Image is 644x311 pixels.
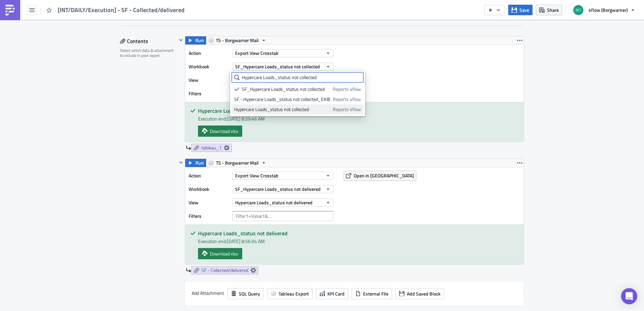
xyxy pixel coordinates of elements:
span: 4flow (Borgwarner) [588,6,628,13]
h5: Hypercare Loads_status not collected [198,108,519,113]
span: Download xlsx [210,128,238,135]
span: SF - Collected/delivered [201,267,248,273]
div: SF_Hypercare Loads_status not collected [242,86,330,93]
body: Rich Text Area. Press ALT-0 for help. [3,3,322,15]
span: KPI Card [327,290,345,297]
span: Export View Crosstab [235,172,279,179]
span: SQL Query [239,290,260,297]
span: Run [195,36,204,44]
button: Run [185,159,206,167]
span: SF_Hypercare Loads_status not delivered [235,185,321,193]
div: SF - Hypercare Loads_status not collected_EKIB [234,96,330,103]
span: Download xlsx [210,250,238,257]
button: External File [352,288,392,299]
label: Workbook [189,62,229,72]
input: Filter1=Value1&... [232,211,333,221]
button: Hide content [177,159,185,167]
a: SF - Collected/delivered [191,266,258,274]
button: Export View Crosstab [232,172,333,180]
span: Share [547,6,559,13]
img: Avatar [573,4,584,16]
span: Open in [GEOGRAPHIC_DATA] [354,172,414,179]
button: KPI Card [316,288,348,299]
button: 4flow (Borgwarner) [569,3,639,18]
button: Hide content [177,36,185,44]
span: tableau_1 [201,145,222,151]
span: Reports 4flow [333,106,361,113]
label: View [189,75,229,85]
label: Action [189,171,229,181]
input: Filter... [232,72,363,82]
button: Add Saved Block [395,288,444,299]
span: Save [519,6,529,13]
a: Download xlsx [198,126,242,137]
button: Open in [GEOGRAPHIC_DATA] [344,171,416,181]
button: TS - Borgwarner Mail [206,36,269,44]
button: SF_Hypercare Loads_status not delivered [232,185,333,193]
button: Tableau Export [267,288,313,299]
span: Hypercare Loads_status not delivered [235,199,313,206]
span: SF_Hypercare Loads_status not collected [235,63,320,70]
div: Execution end: [DATE] 8:59:46 AM [198,115,519,122]
span: TS - Borgwarner Mail [216,159,259,167]
a: Download xlsx [198,248,242,259]
img: PushMetrics [5,5,15,15]
p: Dear all, [3,3,322,8]
label: Filters [189,89,229,99]
button: Share [536,5,562,15]
span: External File [363,290,388,297]
div: Contents [120,36,177,46]
span: Export View Crosstab [235,49,279,57]
label: Add Attachment [192,288,224,298]
label: View [189,198,229,208]
div: Select which data & attachment to include in your report. [120,48,177,58]
span: [INT/DAILY/Execution] - SF - Collected/delivered [58,6,185,14]
button: SQL Query [227,288,264,299]
div: Hypercare Loads_status not collected [234,106,330,113]
span: Reports 4flow [333,86,361,93]
span: Reports 4flow [333,96,361,103]
a: tableau_1 [191,144,232,152]
button: TS - Borgwarner Mail [206,159,269,167]
div: Open Intercom Messenger [621,288,637,304]
button: Save [508,5,533,15]
span: Run [195,159,204,167]
button: Run [185,36,206,44]
button: Export View Crosstab [232,49,333,57]
h5: Hypercare Loads_status not delivered [198,231,519,236]
span: Tableau Export [279,290,309,297]
label: Workbook [189,184,229,194]
label: Action [189,48,229,58]
button: Hypercare Loads_status not delivered [232,199,333,207]
div: Execution end: [DATE] 8:56:04 AM [198,238,519,245]
span: Add Saved Block [407,290,441,297]
label: Filters [189,211,229,221]
p: Please find attached the not collected/delivered report. [3,10,322,15]
button: SF_Hypercare Loads_status not collected [232,63,333,71]
span: TS - Borgwarner Mail [216,36,259,44]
